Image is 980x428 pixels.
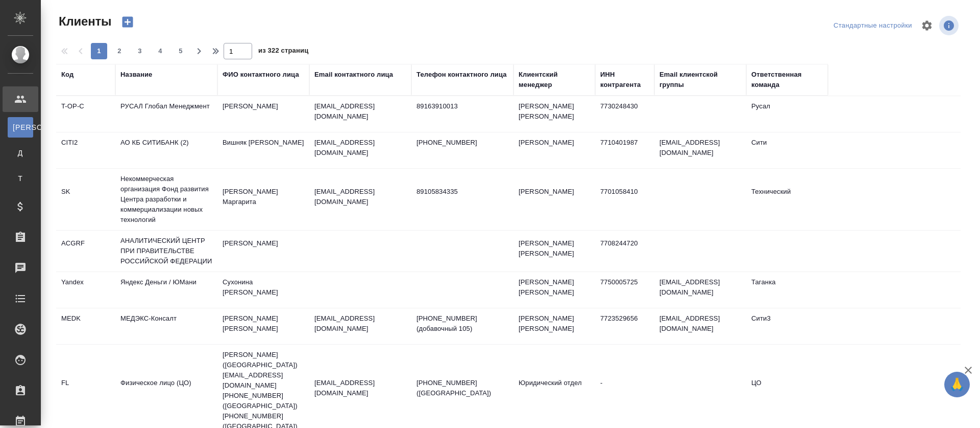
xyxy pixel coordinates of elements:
td: Технический [746,182,828,217]
button: 🙏 [944,372,970,397]
td: ACGRF [56,233,115,269]
td: Вишняк [PERSON_NAME] [217,132,309,168]
td: 7730248430 [595,96,654,132]
div: ИНН контрагента [600,70,649,90]
div: Email клиентской группы [659,70,741,90]
span: 5 [173,46,189,56]
td: АО КБ СИТИБАНК (2) [115,132,217,168]
p: [EMAIL_ADDRESS][DOMAIN_NAME] [314,101,406,122]
td: [PERSON_NAME] [217,233,309,269]
td: [PERSON_NAME] [513,132,595,168]
span: 3 [132,46,148,56]
td: [EMAIL_ADDRESS][DOMAIN_NAME] [654,132,746,168]
td: 7701058410 [595,182,654,217]
td: CITI2 [56,132,115,168]
td: Физическое лицо (ЦО) [115,373,217,409]
p: 89105834335 [416,187,508,197]
td: АНАЛИТИЧЕСКИЙ ЦЕНТР ПРИ ПРАВИТЕЛЬСТВЕ РОССИЙСКОЙ ФЕДЕРАЦИИ [115,231,217,272]
td: ЦО [746,373,828,409]
td: [PERSON_NAME] Маргарита [217,182,309,217]
span: Клиенты [56,13,111,30]
span: Посмотреть информацию [939,16,961,35]
span: из 322 страниц [258,44,308,59]
td: РУСАЛ Глобал Менеджмент [115,96,217,132]
td: [PERSON_NAME] [PERSON_NAME] [513,96,595,132]
div: Название [120,70,152,80]
td: 7750005725 [595,272,654,308]
span: 4 [152,46,168,56]
span: Настроить таблицу [915,13,939,38]
p: [EMAIL_ADDRESS][DOMAIN_NAME] [314,378,406,398]
span: [PERSON_NAME] [13,122,28,132]
button: 5 [173,43,189,59]
td: [PERSON_NAME] [PERSON_NAME] [513,272,595,308]
td: [EMAIL_ADDRESS][DOMAIN_NAME] [654,308,746,344]
p: [EMAIL_ADDRESS][DOMAIN_NAME] [314,138,406,158]
a: Д [8,143,33,163]
td: [PERSON_NAME] [217,96,309,132]
span: 🙏 [948,374,966,395]
a: Т [8,168,33,189]
td: SK [56,182,115,217]
div: Телефон контактного лица [416,70,507,80]
div: Email контактного лица [314,70,393,80]
td: [PERSON_NAME] [PERSON_NAME] [513,308,595,344]
span: 2 [111,46,128,56]
button: 3 [132,43,148,59]
td: T-OP-C [56,96,115,132]
td: - [595,373,654,409]
td: Сити [746,132,828,168]
td: 7723529656 [595,308,654,344]
td: Яндекс Деньги / ЮМани [115,272,217,308]
button: Создать [115,13,140,31]
td: [EMAIL_ADDRESS][DOMAIN_NAME] [654,272,746,308]
p: 89163910013 [416,101,508,111]
div: ФИО контактного лица [223,70,299,80]
div: Ответственная команда [751,70,823,90]
td: [PERSON_NAME] [PERSON_NAME] [217,308,309,344]
td: Юридический отдел [513,373,595,409]
p: [PHONE_NUMBER] (добавочный 105) [416,313,508,334]
p: [EMAIL_ADDRESS][DOMAIN_NAME] [314,313,406,334]
a: [PERSON_NAME] [8,117,33,138]
td: Yandex [56,272,115,308]
button: 4 [152,43,168,59]
p: [PHONE_NUMBER] [416,138,508,148]
div: Клиентский менеджер [519,70,590,90]
td: МЕДЭКС-Консалт [115,308,217,344]
td: [PERSON_NAME] [513,182,595,217]
p: [EMAIL_ADDRESS][DOMAIN_NAME] [314,187,406,207]
td: Сити3 [746,308,828,344]
div: Код [61,70,73,80]
td: 7708244720 [595,233,654,269]
div: split button [831,18,915,34]
td: MEDK [56,308,115,344]
p: [PHONE_NUMBER] ([GEOGRAPHIC_DATA]) [416,378,508,398]
td: FL [56,373,115,409]
td: Некоммерческая организация Фонд развития Центра разработки и коммерциализации новых технологий [115,169,217,230]
td: 7710401987 [595,132,654,168]
td: [PERSON_NAME] [PERSON_NAME] [513,233,595,269]
td: Сухонина [PERSON_NAME] [217,272,309,308]
span: Д [13,148,28,158]
button: 2 [111,43,128,59]
span: Т [13,173,28,184]
td: Таганка [746,272,828,308]
td: Русал [746,96,828,132]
